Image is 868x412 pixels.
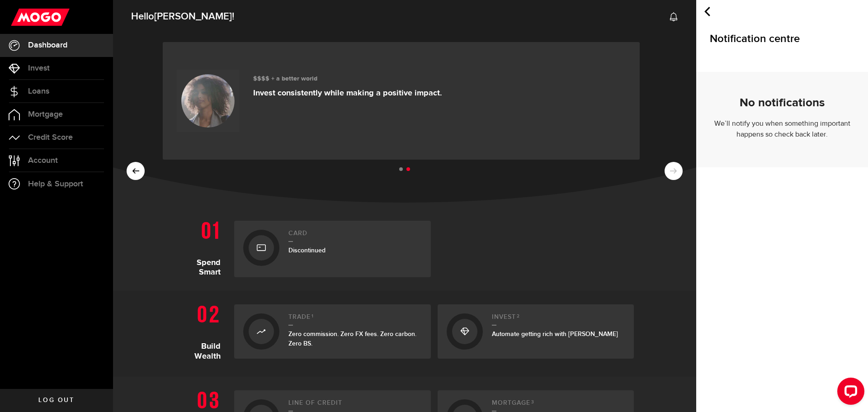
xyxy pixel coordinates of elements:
[492,330,618,338] span: Automate getting rich with [PERSON_NAME]
[531,399,534,405] sup: 3
[492,399,625,412] h2: Mortgage
[175,300,227,363] h1: Build Wealth
[28,64,50,72] span: Invest
[175,216,227,277] h1: Spend Smart
[438,304,634,359] a: Invest2Automate getting rich with [PERSON_NAME]
[131,7,234,26] span: Hello !
[288,230,422,242] h2: Card
[38,397,74,403] span: Log out
[492,313,625,326] h2: Invest
[28,133,73,142] span: Credit Score
[288,399,422,412] h2: Line of credit
[710,32,800,46] span: Notification centre
[234,221,431,277] a: CardDiscontinued
[710,91,854,115] h1: No notifications
[830,374,868,412] iframe: LiveChat chat widget
[28,156,58,165] span: Account
[163,42,640,160] a: $$$$ + a better world Invest consistently while making a positive impact.
[154,10,232,23] span: [PERSON_NAME]
[234,304,431,359] a: Trade1Zero commission. Zero FX fees. Zero carbon. Zero BS.
[253,75,442,83] h3: $$$$ + a better world
[288,330,416,347] span: Zero commission. Zero FX fees. Zero carbon. Zero BS.
[253,88,442,98] p: Invest consistently while making a positive impact.
[28,41,67,49] span: Dashboard
[517,313,520,319] sup: 2
[28,180,83,188] span: Help & Support
[288,313,422,326] h2: Trade
[28,87,49,95] span: Loans
[710,118,854,140] p: We’ll notify you when something important happens so check back later.
[288,246,325,254] span: Discontinued
[311,313,314,319] sup: 1
[28,110,63,118] span: Mortgage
